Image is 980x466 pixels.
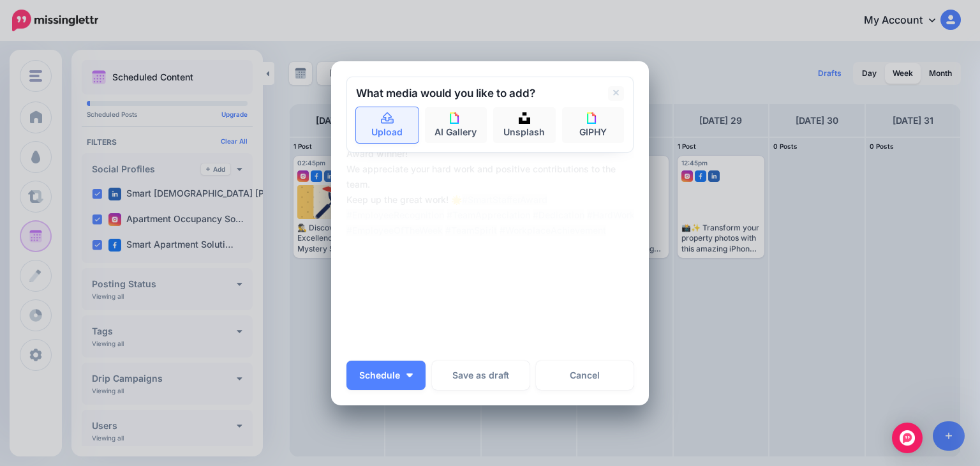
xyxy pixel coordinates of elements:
div: Open Intercom Messenger [892,423,923,453]
a: Upload [356,107,419,143]
span: Schedule [359,371,400,380]
button: Save as draft [432,361,530,390]
img: icon-giphy-square.png [587,112,598,124]
img: icon-giphy-square.png [450,112,461,124]
img: icon-unsplash-square.png [519,112,530,124]
img: arrow-down-white.png [406,373,413,377]
a: Cancel [536,361,634,390]
a: Unsplash [493,107,556,143]
button: Schedule [346,361,426,390]
a: AI Gallery [425,107,487,143]
h2: What media would you like to add? [356,88,535,99]
a: GIPHY [562,107,625,143]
